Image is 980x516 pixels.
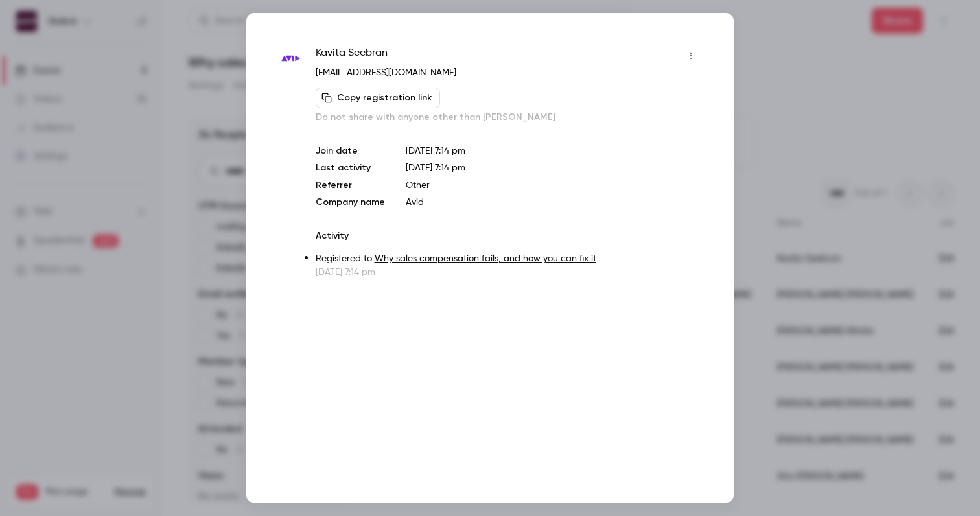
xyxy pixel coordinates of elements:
p: Company name [316,196,385,209]
p: Activity [316,229,701,242]
p: [DATE] 7:14 pm [316,266,701,279]
p: Join date [316,145,385,158]
p: Other [406,179,701,192]
button: Copy registration link [316,88,440,108]
p: Avid [406,196,701,209]
p: Referrer [316,179,385,192]
p: Do not share with anyone other than [PERSON_NAME] [316,111,701,124]
span: [DATE] 7:14 pm [406,163,465,172]
p: Registered to [316,252,701,266]
p: Last activity [316,161,385,175]
img: avid.com [279,47,303,71]
span: Kavita Seebran [316,45,388,66]
a: Why sales compensation fails, and how you can fix it [375,254,596,263]
p: [DATE] 7:14 pm [406,145,701,158]
a: [EMAIL_ADDRESS][DOMAIN_NAME] [316,68,456,77]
